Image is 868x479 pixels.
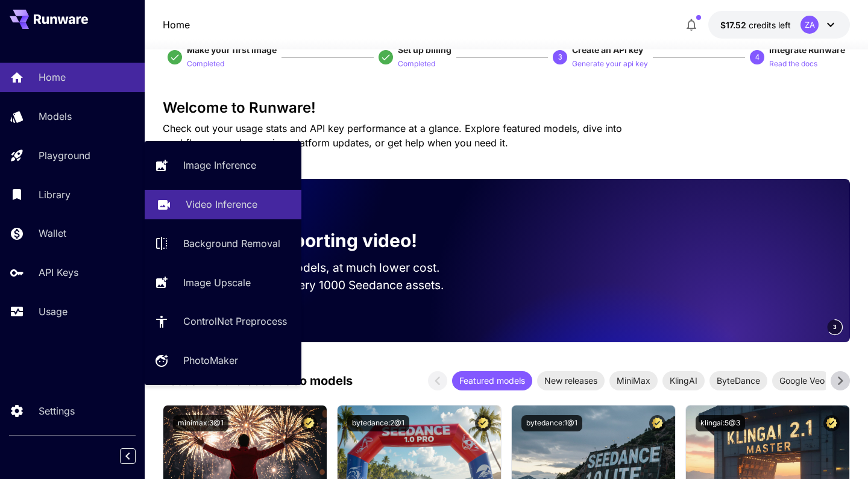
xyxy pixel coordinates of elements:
[537,374,605,387] span: New releases
[521,415,582,431] button: bytedance:1@1
[649,415,665,431] button: Certified Model – Vetted for best performance and includes a commercial license.
[823,415,840,431] button: Certified Model – Vetted for best performance and includes a commercial license.
[772,374,832,387] span: Google Veo
[475,415,491,431] button: Certified Model – Vetted for best performance and includes a commercial license.
[187,58,224,70] p: Completed
[39,109,72,124] p: Models
[398,45,451,55] span: Set up billing
[187,45,277,55] span: Make your first image
[39,265,78,280] p: API Keys
[39,404,75,418] p: Settings
[39,226,66,240] p: Wallet
[182,259,463,277] p: Run the best video models, at much lower cost.
[609,374,658,387] span: MiniMax
[129,445,145,467] div: Collapse sidebar
[39,304,68,319] p: Usage
[452,374,532,387] span: Featured models
[145,229,301,258] a: Background Removal
[186,197,257,211] p: Video Inference
[696,415,745,431] button: klingai:5@3
[39,187,71,202] p: Library
[183,353,238,368] p: PhotoMaker
[749,20,791,30] span: credits left
[800,16,819,34] div: ZA
[709,374,767,387] span: ByteDance
[769,45,845,55] span: Integrate Runware
[347,415,409,431] button: bytedance:2@1
[163,99,850,116] h3: Welcome to Runware!
[145,307,301,336] a: ControlNet Preprocess
[558,52,562,63] p: 3
[163,17,190,32] nav: breadcrumb
[120,448,136,464] button: Collapse sidebar
[145,346,301,375] a: PhotoMaker
[301,415,317,431] button: Certified Model – Vetted for best performance and includes a commercial license.
[145,190,301,219] a: Video Inference
[145,268,301,297] a: Image Upscale
[163,122,622,149] span: Check out your usage stats and API key performance at a glance. Explore featured models, dive int...
[183,236,280,251] p: Background Removal
[182,277,463,294] p: Save up to $50 for every 1000 Seedance assets.
[183,314,287,328] p: ControlNet Preprocess
[755,52,759,63] p: 4
[720,19,791,31] div: $17.52472
[572,45,643,55] span: Create an API key
[183,158,256,172] p: Image Inference
[183,275,251,290] p: Image Upscale
[572,58,648,70] p: Generate your api key
[708,11,850,39] button: $17.52472
[173,415,228,431] button: minimax:3@1
[720,20,749,30] span: $17.52
[769,58,817,70] p: Read the docs
[398,58,435,70] p: Completed
[833,322,837,331] span: 3
[39,148,90,163] p: Playground
[163,17,190,32] p: Home
[662,374,705,387] span: KlingAI
[216,227,417,254] p: Now supporting video!
[39,70,66,84] p: Home
[145,151,301,180] a: Image Inference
